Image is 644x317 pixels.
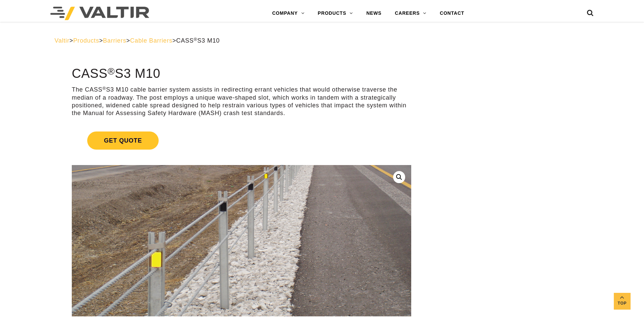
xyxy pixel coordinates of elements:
span: CASS S3 M10 [176,37,220,44]
span: Get Quote [87,131,159,150]
h1: CASS S3 M10 [72,67,411,81]
span: Top [614,300,631,307]
p: The CASS S3 M10 cable barrier system assists in redirecting errant vehicles that would otherwise ... [72,86,411,117]
a: Top [614,293,631,310]
a: COMPANY [265,7,311,20]
a: CAREERS [388,7,433,20]
sup: ® [108,66,115,76]
sup: ® [194,37,198,42]
a: Barriers [103,37,126,44]
a: NEWS [360,7,388,20]
a: Products [73,37,99,44]
sup: ® [102,86,106,91]
div: > > > > [54,37,589,45]
a: CONTACT [433,7,471,20]
a: Cable Barriers [130,37,172,44]
a: Get Quote [72,123,411,158]
a: Valtir [54,37,69,44]
a: PRODUCTS [311,7,360,20]
img: Valtir [50,7,149,20]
